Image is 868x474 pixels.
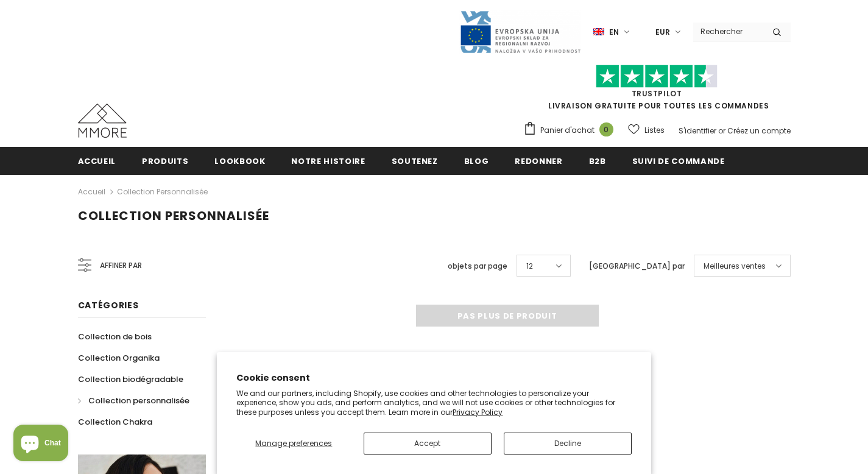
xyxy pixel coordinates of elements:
[142,147,188,174] a: Produits
[727,126,791,136] a: Créez un compte
[142,155,188,167] span: Produits
[78,104,127,138] img: Cas MMORE
[78,185,105,199] a: Accueil
[515,147,562,174] a: Redonner
[589,260,685,272] label: [GEOGRAPHIC_DATA] par
[78,155,116,167] span: Accueil
[214,147,265,174] a: Lookbook
[236,433,351,455] button: Manage preferences
[255,438,332,448] span: Manage preferences
[540,124,595,136] span: Panier d'achat
[523,121,619,140] a: Panier d'achat 0
[589,147,606,174] a: B2B
[504,433,632,455] button: Decline
[628,119,665,141] a: Listes
[10,425,72,464] inbox-online-store-chat: Shopify online store chat
[78,411,152,433] a: Collection Chakra
[78,326,152,347] a: Collection de bois
[526,260,533,272] span: 12
[78,390,189,411] a: Collection personnalisée
[464,155,489,167] span: Blog
[632,155,725,167] span: Suivi de commande
[515,155,562,167] span: Redonner
[236,372,632,384] h2: Cookie consent
[236,389,632,417] p: We and our partners, including Shopify, use cookies and other technologies to personalize your ex...
[78,347,160,369] a: Collection Organika
[78,369,183,390] a: Collection biodégradable
[78,299,139,311] span: Catégories
[679,126,716,136] a: S'identifier
[718,126,725,136] span: or
[632,147,725,174] a: Suivi de commande
[78,147,116,174] a: Accueil
[599,122,613,136] span: 0
[632,88,682,99] a: TrustPilot
[704,260,766,272] span: Meilleures ventes
[693,23,763,40] input: Search Site
[593,27,604,37] img: i-lang-1.png
[453,407,503,417] a: Privacy Policy
[459,10,581,54] img: Javni Razpis
[78,416,152,428] span: Collection Chakra
[78,373,183,385] span: Collection biodégradable
[589,155,606,167] span: B2B
[100,259,142,272] span: Affiner par
[392,147,438,174] a: soutenez
[596,65,718,88] img: Faites confiance aux étoiles pilotes
[88,395,189,406] span: Collection personnalisée
[464,147,489,174] a: Blog
[448,260,507,272] label: objets par page
[644,124,665,136] span: Listes
[523,70,791,111] span: LIVRAISON GRATUITE POUR TOUTES LES COMMANDES
[78,207,269,224] span: Collection personnalisée
[459,26,581,37] a: Javni Razpis
[78,352,160,364] span: Collection Organika
[214,155,265,167] span: Lookbook
[655,26,670,38] span: EUR
[364,433,492,455] button: Accept
[392,155,438,167] span: soutenez
[291,155,365,167] span: Notre histoire
[291,147,365,174] a: Notre histoire
[117,186,208,197] a: Collection personnalisée
[609,26,619,38] span: en
[78,331,152,342] span: Collection de bois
